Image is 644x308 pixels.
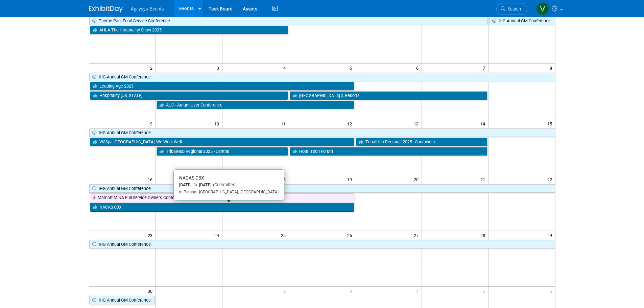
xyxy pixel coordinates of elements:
[280,231,289,239] span: 25
[149,64,156,72] span: 2
[214,231,222,239] span: 24
[482,287,488,295] span: 5
[89,240,555,249] a: IHG Annual GM Conference
[131,6,164,11] span: Agilysys Events
[90,138,355,146] a: W3Spa [GEOGRAPHIC_DATA], We Work Well
[349,64,355,72] span: 5
[149,119,156,128] span: 9
[179,182,279,188] div: [DATE] to [DATE]
[549,287,555,295] span: 6
[415,287,422,295] span: 4
[90,203,355,212] a: NACAS C3X
[480,231,488,239] span: 28
[415,64,422,72] span: 6
[179,175,204,181] span: NACAS C3X
[89,184,555,193] a: IHG Annual GM Conference
[480,119,488,128] span: 14
[347,175,355,184] span: 19
[147,287,156,295] span: 30
[89,296,155,305] a: IHG Annual GM Conference
[356,138,487,146] a: TribalHub Regional 2025 - Southwest
[347,231,355,239] span: 26
[283,287,289,295] span: 2
[349,287,355,295] span: 3
[290,147,488,156] a: Hotel Tech Forum
[547,231,555,239] span: 29
[90,82,355,91] a: Leading Age 2025
[280,119,289,128] span: 11
[216,64,222,72] span: 3
[211,182,237,187] span: (Committed)
[290,91,488,100] a: [GEOGRAPHIC_DATA] & Resorts
[89,6,123,13] img: ExhibitDay
[480,175,488,184] span: 21
[90,26,288,34] a: AHLA The Hospitality Show 2025
[89,73,555,81] a: IHG Annual GM Conference
[549,64,555,72] span: 8
[496,3,527,15] a: Search
[214,119,222,128] span: 10
[482,64,488,72] span: 7
[90,91,288,100] a: Hospitality [US_STATE]
[89,128,555,137] a: IHG Annual GM Conference
[157,101,355,110] a: AUC - Atrium User Conference
[216,287,222,295] span: 1
[413,231,422,239] span: 27
[90,193,355,202] a: Marriott MINA Full-Service Owners Conference
[89,17,488,25] a: Theme Park Food Service Conference
[196,190,279,194] span: [GEOGRAPHIC_DATA], [GEOGRAPHIC_DATA]
[283,64,289,72] span: 4
[489,17,555,25] a: IHG Annual GM Conference
[147,231,156,239] span: 23
[413,119,422,128] span: 13
[179,190,196,194] span: In-Person
[347,119,355,128] span: 12
[413,175,422,184] span: 20
[505,6,521,11] span: Search
[147,175,156,184] span: 16
[547,119,555,128] span: 15
[157,147,288,156] a: TribalHub Regional 2025 - Central
[536,2,549,15] img: Vaitiare Munoz
[547,175,555,184] span: 22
